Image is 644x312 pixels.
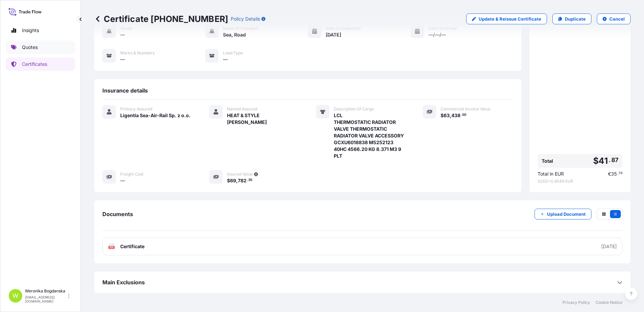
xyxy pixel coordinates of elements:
[94,14,228,24] p: Certificate [PHONE_NUMBER]
[109,246,114,249] text: PDF
[227,172,253,177] span: Insured Value
[547,211,586,217] p: Upload Document
[102,211,133,217] span: Documents
[611,158,618,162] span: 87
[451,113,460,118] span: 438
[609,158,611,162] span: .
[599,157,608,165] span: 41
[236,178,238,183] span: ,
[462,114,466,116] span: 50
[22,27,39,34] p: Insights
[25,288,67,294] p: Weronika Bogdanska
[22,44,38,51] p: Quotes
[535,209,591,219] button: Upload Document
[223,50,243,56] span: Load Type
[230,178,236,183] span: 69
[441,106,490,112] span: Commercial Invoice Value
[538,179,622,184] span: 1 USD = 0.8549 EUR
[441,113,444,118] span: $
[542,158,553,164] span: Total
[6,57,75,71] a: Certificates
[238,178,247,183] span: 782
[450,113,451,118] span: ,
[22,61,47,68] p: Certificates
[102,274,622,290] div: Main Exclusions
[565,16,586,22] p: Duplicate
[552,14,591,24] a: Duplicate
[102,238,622,255] a: PDFCertificate[DATE]
[120,112,191,119] span: Ligentia Sea-Air-Rail Sp. z o.o.
[227,112,300,126] span: HEAT & STYLE [PERSON_NAME]
[593,157,599,165] span: $
[231,16,260,22] p: Policy Details
[538,171,564,177] span: Total in EUR
[227,178,230,183] span: $
[595,300,622,305] a: Cookie Notice
[608,172,611,176] span: €
[562,300,590,305] a: Privacy Policy
[102,279,145,286] span: Main Exclusions
[466,14,547,24] a: Update & Reissue Certificate
[444,113,450,118] span: 63
[601,243,617,250] div: [DATE]
[334,106,374,112] span: Description Of Cargo
[334,112,407,159] span: LCL THERMOSTATIC RADIATOR VALVE THERMOSTATIC RADIATOR VALVE ACCESSORY GCXU6018838 M5252123 40HC 4...
[120,56,125,63] span: —
[223,56,228,63] span: —
[248,179,252,181] span: 35
[120,172,143,177] span: Freight Cost
[120,106,152,112] span: Primary Assured
[461,114,462,116] span: .
[609,16,625,22] p: Cancel
[479,16,541,22] p: Update & Reissue Certificate
[120,177,125,184] span: —
[6,41,75,54] a: Quotes
[227,106,257,112] span: Named Assured
[6,24,75,37] a: Insights
[102,87,148,94] span: Insurance details
[12,292,19,299] span: W
[120,50,155,56] span: Marks & Numbers
[597,14,631,24] button: Cancel
[618,172,622,175] span: 79
[617,172,618,175] span: .
[611,172,617,176] span: 35
[247,179,248,181] span: .
[120,243,144,250] span: Certificate
[25,295,67,303] p: [EMAIL_ADDRESS][DOMAIN_NAME]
